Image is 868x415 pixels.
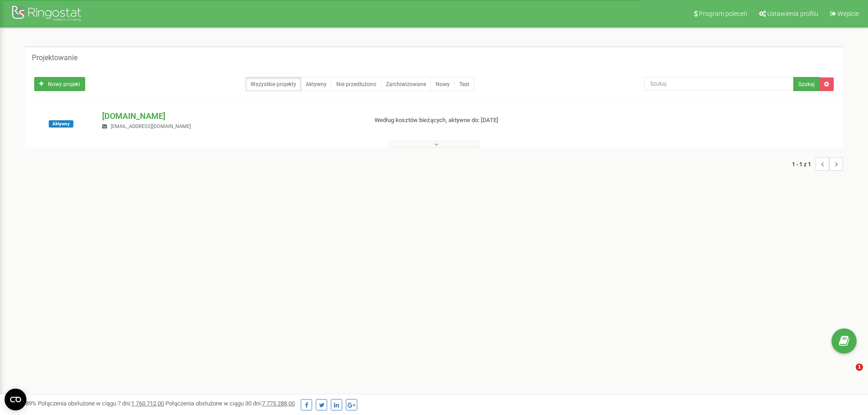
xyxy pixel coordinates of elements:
[165,400,262,407] font: Połączenia obsłużone w ciągu 30 dni:
[246,77,301,91] a: Wszystkie projekty
[5,389,26,410] button: Open CMP widget
[52,121,70,126] font: Aktywny
[48,81,80,87] font: Nowy projekt
[336,81,376,87] font: Nie przedłużono
[102,111,165,121] font: [DOMAIN_NAME]
[837,10,859,17] font: Wejście
[454,77,474,91] a: Test
[301,77,332,91] a: Aktywny
[837,364,859,385] iframe: Czat na żywo w interkomie
[375,117,498,123] font: Według kosztów bieżących, aktywne do: [DATE]
[767,10,818,17] font: Ustawienia profilu
[111,123,191,129] font: [EMAIL_ADDRESS][DOMAIN_NAME]
[331,77,381,91] a: Nie przedłużono
[793,77,820,91] button: Szukaj
[32,53,77,62] font: Projektowanie
[306,81,327,87] font: Aktywny
[459,81,469,87] font: Test
[34,77,85,91] a: Nowy projekt
[386,81,426,87] font: Zarchiwizowane
[644,77,794,91] input: Szukaj
[381,77,431,91] a: Zarchiwizowane
[131,400,164,407] font: 1 760 712,00
[792,148,843,180] nav: ...
[858,364,861,370] font: 1
[436,81,450,87] font: Nowy
[431,77,455,91] a: Nowy
[798,81,815,87] font: Szukaj
[251,81,296,87] font: Wszystkie projekty
[792,160,811,168] font: 1 - 1 z 1
[262,400,295,407] font: 7 775 288,00
[38,400,131,407] font: Połączenia obsłużone w ciągu 7 dni:
[699,10,747,17] font: Program poleceń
